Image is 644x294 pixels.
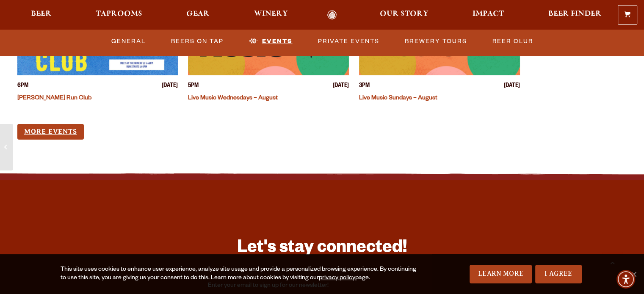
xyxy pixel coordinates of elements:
[542,10,607,20] a: Beer Finder
[108,32,149,51] a: General
[401,32,470,51] a: Brewery Tours
[602,252,623,273] a: Scroll to top
[188,82,199,91] span: 5PM
[616,270,635,289] div: Accessibility Menu
[535,265,582,283] a: I Agree
[181,10,215,20] a: Gear
[61,266,422,283] div: This site uses cookies to enhance user experience, analyze site usage and provide a personalized ...
[467,10,509,20] a: Impact
[246,32,296,51] a: Events
[90,10,148,20] a: Taprooms
[473,11,504,17] span: Impact
[188,95,278,102] a: Live Music Wednesdays – August
[17,82,28,91] span: 6PM
[374,10,434,20] a: Our Story
[96,11,142,17] span: Taprooms
[380,11,428,17] span: Our Story
[333,82,349,91] span: [DATE]
[319,275,355,282] a: privacy policy
[548,11,601,17] span: Beer Finder
[359,82,370,91] span: 3PM
[17,95,91,102] a: [PERSON_NAME] Run Club
[186,11,210,17] span: Gear
[168,32,227,51] a: Beers on Tap
[316,10,348,20] a: Odell Home
[359,95,437,102] a: Live Music Sundays – August
[254,11,288,17] span: Winery
[470,265,532,283] a: Learn More
[31,11,52,17] span: Beer
[208,237,437,262] h3: Let's stay connected!
[315,32,383,51] a: Private Events
[504,82,520,91] span: [DATE]
[25,10,57,20] a: Beer
[17,124,84,140] a: More Events (opens in a new window)
[162,82,178,91] span: [DATE]
[489,32,536,51] a: Beer Club
[249,10,293,20] a: Winery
